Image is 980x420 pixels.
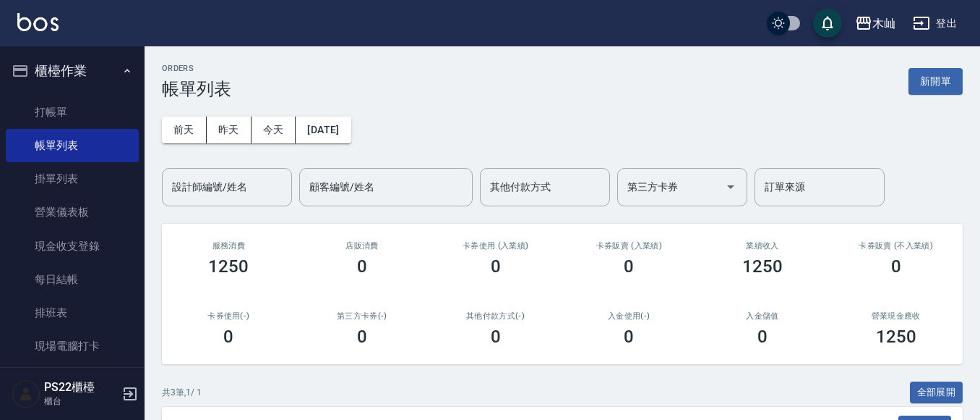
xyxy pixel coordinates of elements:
h2: 第三方卡券(-) [313,311,412,321]
h5: PS22櫃檯 [44,380,118,395]
h2: 營業現金應收 [846,311,945,321]
button: 今天 [252,117,296,143]
h3: 0 [891,256,901,277]
button: 全部展開 [910,382,963,404]
h2: 入金儲值 [713,311,812,321]
button: 櫃檯作業 [6,52,139,90]
a: 排班表 [6,296,139,329]
a: 帳單列表 [6,129,139,162]
div: 木屾 [872,14,895,33]
h2: 業績收入 [713,241,812,251]
h3: 0 [357,256,367,277]
h2: 卡券販賣 (入業績) [580,241,679,251]
h2: 其他付款方式(-) [446,311,545,321]
a: 營業儀表板 [6,196,139,229]
button: 昨天 [207,117,252,143]
h3: 1250 [876,327,916,347]
h3: 0 [223,327,233,347]
h3: 0 [491,327,501,347]
h2: 卡券使用(-) [179,311,278,321]
a: 新開單 [908,74,963,88]
button: 前天 [162,117,207,143]
h2: 店販消費 [313,241,412,251]
button: 新開單 [908,68,963,95]
p: 共 3 筆, 1 / 1 [162,386,202,399]
img: Person [12,379,40,408]
p: 櫃台 [44,395,118,408]
h3: 帳單列表 [162,79,231,99]
h3: 1250 [742,256,783,277]
button: 登出 [907,10,963,37]
h3: 0 [757,327,768,347]
h3: 服務消費 [179,241,278,251]
h3: 0 [491,256,501,277]
button: 木屾 [849,9,901,38]
a: 掛單列表 [6,162,139,196]
img: Logo [17,13,59,31]
button: save [813,9,842,38]
a: 打帳單 [6,96,139,129]
h3: 1250 [208,256,249,277]
a: 每日結帳 [6,263,139,296]
h2: ORDERS [162,64,231,73]
h3: 0 [357,327,367,347]
h2: 卡券使用 (入業績) [446,241,545,251]
a: 現金收支登錄 [6,230,139,263]
h2: 卡券販賣 (不入業績) [846,241,945,251]
h3: 0 [624,327,634,347]
h3: 0 [624,256,634,277]
button: [DATE] [296,117,351,143]
a: 現場電腦打卡 [6,329,139,363]
h2: 入金使用(-) [580,311,679,321]
button: Open [719,175,742,198]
